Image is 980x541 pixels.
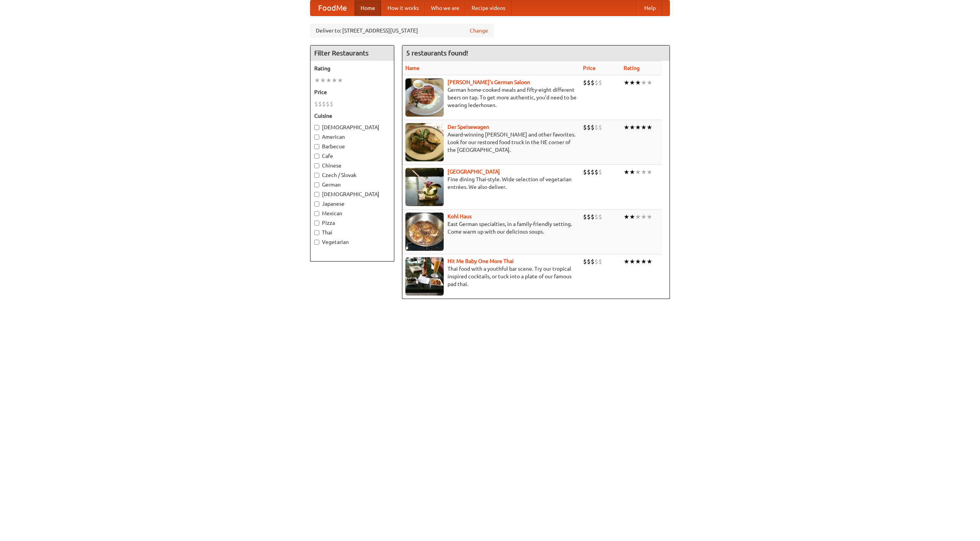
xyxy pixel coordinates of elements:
li: $ [591,213,595,221]
a: Change [470,27,488,34]
li: ★ [641,168,647,176]
li: $ [598,78,602,87]
li: $ [583,213,587,221]
p: Award-winning [PERSON_NAME] and other favorites. Look for our restored food truck in the NE corne... [405,131,577,154]
li: ★ [624,213,629,221]
li: ★ [624,257,629,266]
li: $ [598,213,602,221]
a: Price [583,65,596,71]
li: ★ [337,76,343,84]
input: American [314,135,319,140]
input: Czech / Slovak [314,173,319,178]
p: East German specialties, in a family-friendly setting. Come warm up with our delicious soups. [405,220,577,236]
input: Barbecue [314,144,319,149]
input: Chinese [314,163,319,168]
li: $ [591,257,595,266]
input: Cafe [314,154,319,159]
li: ★ [635,78,641,87]
label: Pizza [314,219,390,227]
p: German home-cooked meals and fifty-eight different beers on tap. To get more authentic, you'd nee... [405,86,577,109]
li: ★ [641,213,647,221]
p: Fine dining Thai-style. Wide selection of vegetarian entrées. We also deliver. [405,175,577,191]
li: $ [595,123,598,132]
label: Barbecue [314,143,390,150]
li: ★ [635,123,641,132]
input: Vegetarian [314,240,319,245]
li: ★ [635,168,641,176]
img: speisewagen.jpg [405,123,444,161]
a: Recipe videos [465,0,511,16]
h4: Filter Restaurants [310,45,394,61]
input: Thai [314,230,319,235]
li: ★ [647,213,652,221]
li: ★ [629,213,635,221]
li: ★ [624,78,629,87]
div: Deliver to: [STREET_ADDRESS][US_STATE] [310,24,494,37]
li: $ [587,168,591,176]
li: $ [595,168,598,176]
li: ★ [647,168,652,176]
img: kohlhaus.jpg [405,213,444,251]
li: $ [587,78,591,87]
li: $ [318,100,322,108]
label: German [314,181,390,188]
li: $ [587,123,591,132]
input: German [314,182,319,187]
input: Pizza [314,221,319,226]
h5: Price [314,88,390,96]
li: $ [591,168,595,176]
li: ★ [624,123,629,132]
input: Mexican [314,211,319,216]
li: $ [595,257,598,266]
a: Hit Me Baby One More Thai [448,258,514,264]
li: $ [583,78,587,87]
h5: Rating [314,65,390,72]
li: $ [587,257,591,266]
img: esthers.jpg [405,78,444,117]
img: babythai.jpg [405,257,444,296]
a: Rating [624,65,640,71]
a: Who we are [425,0,465,16]
label: [DEMOGRAPHIC_DATA] [314,123,390,131]
li: ★ [332,76,337,84]
a: Home [354,0,381,16]
li: $ [314,100,318,108]
li: $ [598,257,602,266]
li: ★ [647,257,652,266]
li: ★ [320,76,326,84]
a: [PERSON_NAME]'s German Saloon [448,79,530,85]
li: ★ [326,76,332,84]
li: ★ [635,213,641,221]
label: Czech / Slovak [314,171,390,179]
li: $ [598,168,602,176]
li: ★ [635,257,641,266]
li: ★ [314,76,320,84]
label: Japanese [314,200,390,208]
li: $ [598,123,602,132]
li: $ [595,213,598,221]
a: Der Speisewagen [448,124,489,130]
p: Thai food with a youthful bar scene. Try our tropical inspired cocktails, or tuck into a plate of... [405,265,577,288]
h5: Cuisine [314,112,390,120]
li: $ [595,78,598,87]
li: ★ [647,123,652,132]
input: Japanese [314,201,319,206]
li: $ [591,123,595,132]
li: ★ [629,78,635,87]
a: Help [638,0,662,16]
li: ★ [629,168,635,176]
li: ★ [641,78,647,87]
li: $ [326,100,330,108]
li: ★ [647,78,652,87]
label: Mexican [314,210,390,217]
li: ★ [629,257,635,266]
input: [DEMOGRAPHIC_DATA] [314,192,319,197]
label: American [314,133,390,141]
li: $ [587,213,591,221]
label: Vegetarian [314,238,390,246]
li: $ [583,123,587,132]
a: [GEOGRAPHIC_DATA] [448,169,500,175]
